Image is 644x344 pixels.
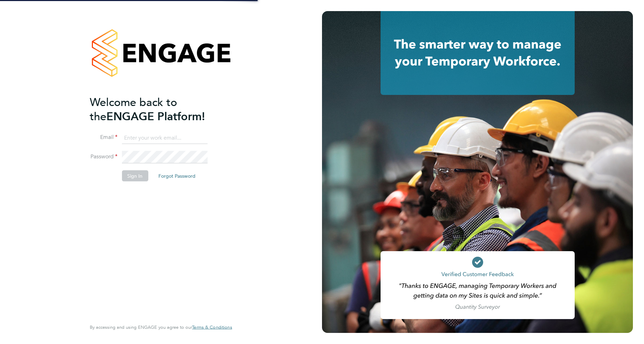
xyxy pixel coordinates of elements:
span: Welcome back to the [90,95,177,123]
span: By accessing and using ENGAGE you agree to our [90,324,232,330]
span: Terms & Conditions [192,324,232,330]
a: Terms & Conditions [192,325,232,330]
button: Forgot Password [153,170,201,182]
input: Enter your work email... [122,132,207,144]
button: Sign In [122,170,148,182]
label: Password [90,153,118,160]
label: Email [90,134,118,141]
h2: ENGAGE Platform! [90,95,225,123]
